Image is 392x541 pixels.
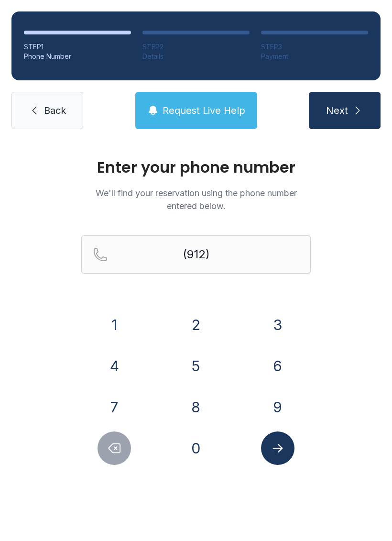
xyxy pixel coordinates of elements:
button: 4 [98,349,131,383]
button: Submit lookup form [261,431,294,465]
span: Next [326,104,348,117]
button: 1 [98,308,131,342]
div: Details [142,52,250,61]
button: 7 [98,390,131,424]
button: 8 [179,390,213,424]
span: Request Live Help [163,104,245,117]
div: Phone Number [24,52,131,61]
div: STEP 3 [261,42,368,52]
span: Back [44,104,66,117]
button: 2 [179,308,213,342]
div: Payment [261,52,368,61]
input: Reservation phone number [81,235,311,274]
p: We'll find your reservation using the phone number entered below. [81,187,311,212]
button: Delete number [98,431,131,465]
button: 9 [261,390,294,424]
button: 0 [179,431,213,465]
div: STEP 1 [24,42,131,52]
button: 3 [261,308,294,342]
div: STEP 2 [142,42,250,52]
button: 5 [179,349,213,383]
button: 6 [261,349,294,383]
h1: Enter your phone number [81,160,311,175]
